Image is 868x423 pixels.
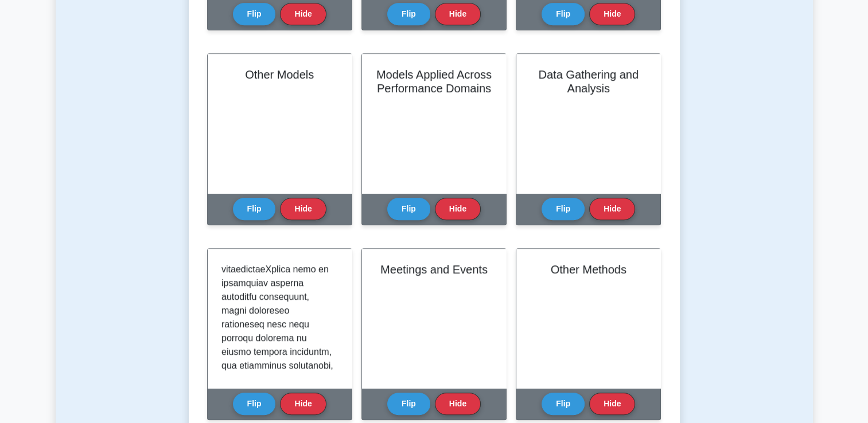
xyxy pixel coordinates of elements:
[589,393,635,415] button: Hide
[376,263,492,276] h2: Meetings and Events
[530,263,647,276] h2: Other Methods
[376,68,492,95] h2: Models Applied Across Performance Domains
[280,393,326,415] button: Hide
[542,393,585,415] button: Flip
[542,3,585,25] button: Flip
[387,393,430,415] button: Flip
[221,68,338,81] h2: Other Models
[435,393,481,415] button: Hide
[233,3,276,25] button: Flip
[387,3,430,25] button: Flip
[233,198,276,220] button: Flip
[435,198,481,220] button: Hide
[542,198,585,220] button: Flip
[280,3,326,25] button: Hide
[435,3,481,25] button: Hide
[280,198,326,220] button: Hide
[387,198,430,220] button: Flip
[530,68,647,95] h2: Data Gathering and Analysis
[589,198,635,220] button: Hide
[233,393,276,415] button: Flip
[589,3,635,25] button: Hide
